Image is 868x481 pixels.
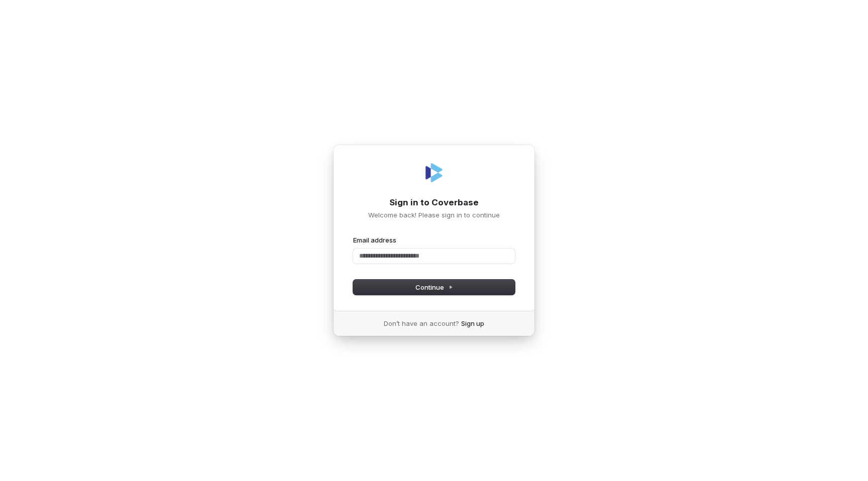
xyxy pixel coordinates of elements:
button: Continue [353,280,515,295]
span: Don’t have an account? [384,319,459,328]
p: Welcome back! Please sign in to continue [353,210,515,219]
span: Continue [415,283,453,292]
label: Email address [353,235,396,245]
img: Coverbase [422,161,446,185]
h1: Sign in to Coverbase [353,197,515,209]
a: Sign up [461,319,484,328]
